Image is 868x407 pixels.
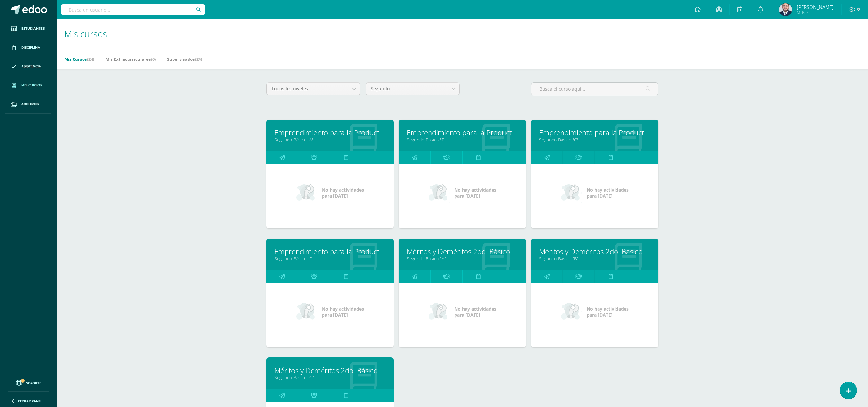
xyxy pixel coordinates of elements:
span: No hay actividades para [DATE] [322,187,364,199]
a: Segundo Básico "B" [539,256,650,262]
span: No hay actividades para [DATE] [454,187,496,199]
span: Soporte [26,381,41,385]
span: Estudiantes [21,26,45,31]
span: Disciplina [21,45,40,50]
a: Méritos y Deméritos 2do. Básico "C" [274,366,385,375]
a: Emprendimiento para la Productividad [274,128,385,138]
span: Mis cursos [64,28,107,40]
a: Soporte [8,378,49,387]
a: Segundo Básico "A" [274,137,385,143]
a: Supervisados(24) [167,54,202,64]
img: no_activities_small.png [561,302,582,321]
img: 6a2ad2c6c0b72cf555804368074c1b95.png [779,3,792,16]
span: [PERSON_NAME] [797,4,834,10]
a: Méritos y Deméritos 2do. Básico "B" [539,247,650,257]
img: no_activities_small.png [429,183,450,203]
span: Cerrar panel [18,399,42,403]
span: Todos los niveles [271,83,343,95]
span: (0) [151,56,156,62]
a: Emprendimiento para la Productividad [274,247,385,257]
a: Segundo Básico "B" [407,137,518,143]
a: Archivos [5,95,51,114]
span: No hay actividades para [DATE] [587,187,629,199]
a: Segundo Básico "C" [274,375,385,381]
span: No hay actividades para [DATE] [322,306,364,318]
a: Mis Cursos(24) [64,54,94,64]
span: No hay actividades para [DATE] [454,306,496,318]
input: Busca un usuario... [61,4,205,15]
a: Méritos y Deméritos 2do. Básico "A" [407,247,518,257]
span: Mis cursos [21,83,42,88]
span: No hay actividades para [DATE] [587,306,629,318]
span: Segundo [371,83,442,95]
img: no_activities_small.png [429,302,450,321]
a: Emprendimiento para la Productividad [407,128,518,138]
span: (24) [195,56,202,62]
a: Segundo Básico "C" [539,137,650,143]
span: Asistencia [21,64,41,69]
a: Disciplina [5,38,51,57]
a: Asistencia [5,57,51,76]
img: no_activities_small.png [296,183,317,203]
span: (24) [87,56,94,62]
a: Segundo [366,83,459,95]
a: Emprendimiento para la Productividad [539,128,650,138]
a: Segundo Básico "D" [274,256,385,262]
span: Mi Perfil [797,10,834,15]
a: Segundo Básico "A" [407,256,518,262]
a: Mis cursos [5,76,51,95]
img: no_activities_small.png [561,183,582,203]
a: Estudiantes [5,19,51,38]
img: no_activities_small.png [296,302,317,321]
input: Busca el curso aquí... [531,83,658,95]
span: Archivos [21,102,39,107]
a: Todos los niveles [267,83,360,95]
a: Mis Extracurriculares(0) [105,54,156,64]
